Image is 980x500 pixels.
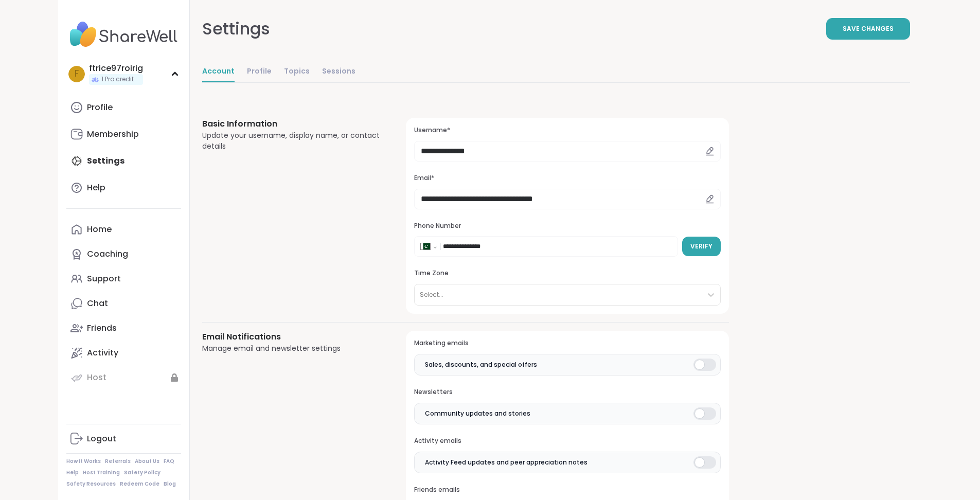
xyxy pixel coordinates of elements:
a: About Us [135,458,159,465]
a: Sessions [322,62,355,82]
div: Membership [87,129,139,140]
a: Support [66,266,181,291]
h3: Basic Information [202,118,382,130]
div: Update your username, display name, or contact details [202,130,382,152]
div: Coaching [87,248,128,260]
h3: Time Zone [414,269,720,278]
div: Settings [202,16,270,41]
a: Help [66,175,181,200]
div: ftrice97roirig [89,63,143,74]
a: Help [66,469,79,476]
a: Host Training [83,469,120,476]
span: Save Changes [843,24,894,33]
a: How It Works [66,458,101,465]
a: Profile [247,62,272,82]
a: Logout [66,426,181,451]
span: Community updates and stories [425,409,530,418]
div: Friends [87,323,117,334]
h3: Email Notifications [202,331,382,343]
a: Profile [66,95,181,120]
div: Logout [87,433,116,444]
span: Sales, discounts, and special offers [425,360,537,369]
a: FAQ [164,458,174,465]
span: Activity Feed updates and peer appreciation notes [425,458,587,467]
img: ShareWell Nav Logo [66,16,181,52]
a: Friends [66,316,181,341]
h3: Username* [414,126,720,135]
a: Coaching [66,242,181,266]
a: Safety Resources [66,480,116,488]
div: Chat [87,298,108,309]
a: Redeem Code [120,480,159,488]
h3: Newsletters [414,388,720,397]
a: Referrals [105,458,131,465]
div: Help [87,182,105,193]
div: Manage email and newsletter settings [202,343,382,354]
div: Home [87,224,112,235]
button: Verify [682,237,721,256]
a: Safety Policy [124,469,161,476]
div: Host [87,372,106,383]
button: Save Changes [826,18,910,40]
div: Profile [87,102,113,113]
span: f [75,67,79,81]
span: 1 Pro credit [101,75,134,84]
h3: Phone Number [414,222,720,230]
h3: Activity emails [414,437,720,445]
h3: Marketing emails [414,339,720,348]
a: Membership [66,122,181,147]
span: Verify [690,242,712,251]
a: Home [66,217,181,242]
a: Host [66,365,181,390]
h3: Friends emails [414,486,720,494]
a: Topics [284,62,310,82]
a: Blog [164,480,176,488]
a: Account [202,62,235,82]
a: Chat [66,291,181,316]
h3: Email* [414,174,720,183]
div: Support [87,273,121,284]
a: Activity [66,341,181,365]
div: Activity [87,347,118,359]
